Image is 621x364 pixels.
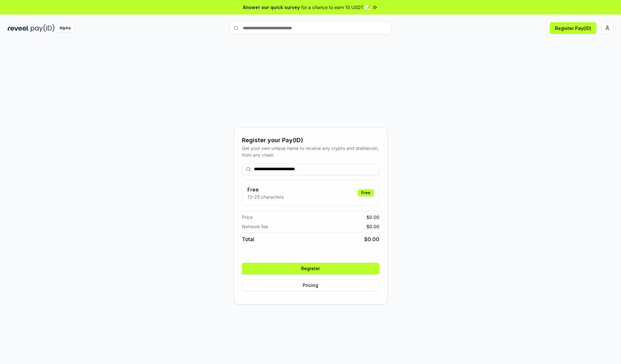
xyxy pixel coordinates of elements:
[31,24,55,32] img: pay_id
[247,193,284,200] p: 13-25 characters
[364,235,379,243] span: $ 0.00
[56,24,74,32] div: Alpha
[242,145,379,158] div: Get your own unique name to receive any crypto and stablecoin, from any chain
[366,223,379,230] span: $ 0.00
[358,189,374,196] div: Free
[8,24,29,32] img: reveel_dark
[242,136,379,145] div: Register your Pay(ID)
[242,214,253,221] span: Price
[242,223,268,230] span: Network fee
[242,235,254,243] span: Total
[242,263,379,274] button: Register
[243,4,300,11] span: Answer our quick survey
[247,186,284,193] h3: Free
[242,280,379,291] button: Pricing
[366,214,379,221] span: $ 0.00
[550,22,596,34] button: Register Pay(ID)
[301,4,370,11] span: for a chance to earn 10 USDT 📝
